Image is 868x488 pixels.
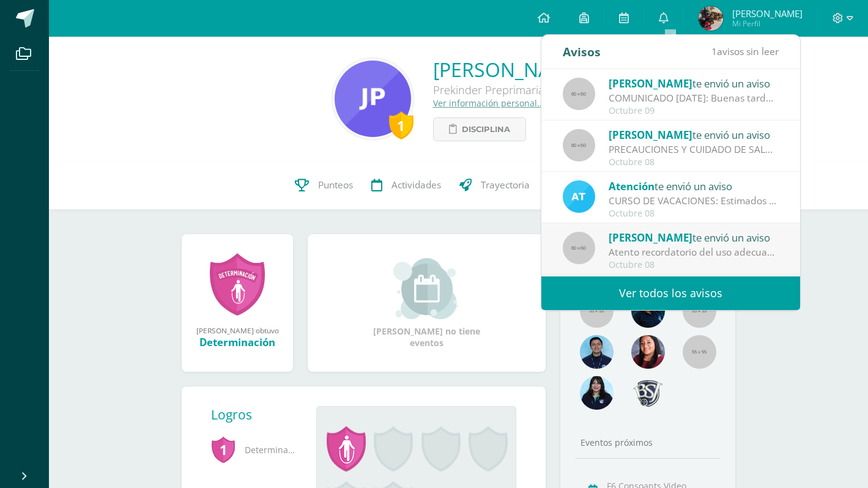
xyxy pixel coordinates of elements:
[609,128,692,142] span: [PERSON_NAME]
[609,76,692,91] span: [PERSON_NAME]
[609,245,779,259] div: Atento recordatorio del uso adecuado de uniforme.: Queridos papitos de PKB, espero todos se encue...
[609,157,779,168] div: Octubre 08
[683,335,716,369] img: 55x55
[580,335,614,369] img: 8f174f9ec83d682dfb8124fd4ef1c5f7.png
[563,180,595,213] img: 9fc725f787f6a993fc92a288b7a8b70c.png
[631,376,665,410] img: a70db5f5c9e96ac80c506968a9a76a36.png
[362,161,450,210] a: Actividades
[683,294,716,328] img: 55x55
[576,437,720,448] div: Eventos próximos
[732,7,803,20] span: [PERSON_NAME]
[609,127,779,142] div: te envió un aviso
[631,335,665,369] img: 793c0cca7fcd018feab202218d1df9f6.png
[711,45,779,58] span: avisos sin leer
[609,91,779,105] div: COMUNICADO VIERNES 10 DE OCTUBRE: Buenas tardes familias de preprimaria. Es un gusto saludarles p...
[563,35,601,68] div: Avisos
[541,276,800,310] a: Ver todos los avisos
[609,260,779,270] div: Octubre 08
[631,294,665,328] img: 02fa173381f6881204a99c4513886d03.png
[609,142,779,157] div: PRECAUCIONES Y CUIDADO DE SALUD: Buena noche queridas familias de PP. Es un gusto saludarles por ...
[194,325,281,335] div: [PERSON_NAME] obtuvo
[433,83,585,97] div: Prekinder Preprimaria B
[732,18,803,29] span: Mi Perfil
[393,258,460,319] img: event_small.png
[211,406,306,423] div: Logros
[433,97,544,109] a: Ver información personal...
[563,129,595,161] img: 60x60
[433,117,526,141] a: Disciplina
[211,433,297,467] span: Determinación
[539,161,625,210] a: Contactos
[335,61,411,137] img: 7b96774dd253852b83fe574ed96149a2.png
[580,294,614,328] img: 55x55
[563,78,595,110] img: 60x60
[481,179,530,191] span: Trayectoria
[580,376,614,410] img: d19080f2c8c7820594ba88805777092c.png
[699,6,723,31] img: abba1294687d18258facb254e3342a15.png
[450,161,539,210] a: Trayectoria
[211,435,236,464] span: 1
[609,231,692,245] span: [PERSON_NAME]
[391,179,441,191] span: Actividades
[563,232,595,264] img: 60x60
[609,194,779,208] div: CURSO DE VACACIONES: Estimados padres de familia, Con gran entusiasmo les compartimos información...
[389,111,414,139] div: 1
[609,106,779,116] div: Octubre 09
[609,209,779,219] div: Octubre 08
[711,45,717,58] span: 1
[609,179,655,193] span: Atención
[433,56,585,83] a: [PERSON_NAME]
[194,335,281,349] div: Determinación
[609,178,779,194] div: te envió un aviso
[286,161,362,210] a: Punteos
[609,75,779,91] div: te envió un aviso
[462,118,510,141] span: Disciplina
[366,258,488,349] div: [PERSON_NAME] no tiene eventos
[609,229,779,245] div: te envió un aviso
[318,179,353,191] span: Punteos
